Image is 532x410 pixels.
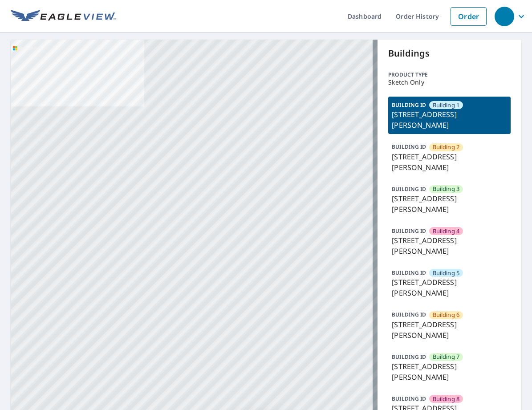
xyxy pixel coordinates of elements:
[392,227,426,235] p: BUILDING ID
[388,79,511,86] p: Sketch Only
[392,395,426,402] p: BUILDING ID
[392,235,507,256] p: [STREET_ADDRESS][PERSON_NAME]
[433,353,460,361] span: Building 7
[392,109,507,130] p: [STREET_ADDRESS][PERSON_NAME]
[433,395,460,403] span: Building 8
[392,361,507,382] p: [STREET_ADDRESS][PERSON_NAME]
[392,269,426,276] p: BUILDING ID
[392,319,507,341] p: [STREET_ADDRESS][PERSON_NAME]
[392,353,426,361] p: BUILDING ID
[433,269,460,277] span: Building 5
[11,10,116,23] img: EV Logo
[451,7,487,26] a: Order
[433,311,460,319] span: Building 6
[392,193,507,215] p: [STREET_ADDRESS][PERSON_NAME]
[392,311,426,318] p: BUILDING ID
[433,185,460,193] span: Building 3
[433,101,460,110] span: Building 1
[392,101,426,109] p: BUILDING ID
[388,71,511,79] p: Product type
[388,47,511,60] p: Buildings
[392,151,507,173] p: [STREET_ADDRESS][PERSON_NAME]
[392,277,507,298] p: [STREET_ADDRESS][PERSON_NAME]
[392,185,426,193] p: BUILDING ID
[392,143,426,150] p: BUILDING ID
[433,143,460,151] span: Building 2
[433,227,460,235] span: Building 4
